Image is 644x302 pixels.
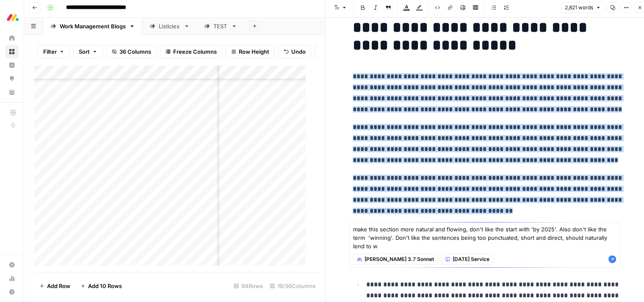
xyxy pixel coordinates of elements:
[365,255,434,263] span: [PERSON_NAME] 3.7 Sonnet
[5,7,19,28] button: Workspace: Monday.com
[38,45,70,58] button: Filter
[43,18,142,35] a: Work Management Blogs
[75,279,127,293] button: Add 10 Rows
[73,45,103,58] button: Sort
[353,254,438,265] button: [PERSON_NAME] 3.7 Sonnet
[278,45,311,58] button: Undo
[213,22,228,30] div: TEST
[5,272,19,285] a: Usage
[5,10,20,25] img: Monday.com Logo
[159,22,180,30] div: Listicles
[5,258,19,272] a: Settings
[47,282,70,290] span: Add Row
[5,31,19,45] a: Home
[291,47,306,56] span: Undo
[266,279,319,293] div: 19/36 Columns
[565,4,593,11] span: 2,821 words
[79,47,90,56] span: Sort
[60,22,126,30] div: Work Management Blogs
[43,47,57,56] span: Filter
[5,285,19,299] button: Help + Support
[5,58,19,72] a: Insights
[34,279,75,293] button: Add Row
[197,18,244,35] a: TEST
[142,18,197,35] a: Listicles
[5,85,19,99] a: Your Data
[88,282,122,290] span: Add 10 Rows
[5,72,19,85] a: Opportunities
[119,47,151,56] span: 36 Columns
[160,45,222,58] button: Freeze Columns
[226,45,275,58] button: Row Height
[173,47,217,56] span: Freeze Columns
[353,225,616,250] textarea: make this section more natural and flowing, don't like the start with 'by 2025'. Also don't like ...
[453,255,489,263] span: [DATE] Service
[561,2,605,13] button: 2,821 words
[230,279,266,293] div: 94 Rows
[239,47,269,56] span: Row Height
[106,45,157,58] button: 36 Columns
[5,45,19,58] a: Browse
[441,254,493,265] button: [DATE] Service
